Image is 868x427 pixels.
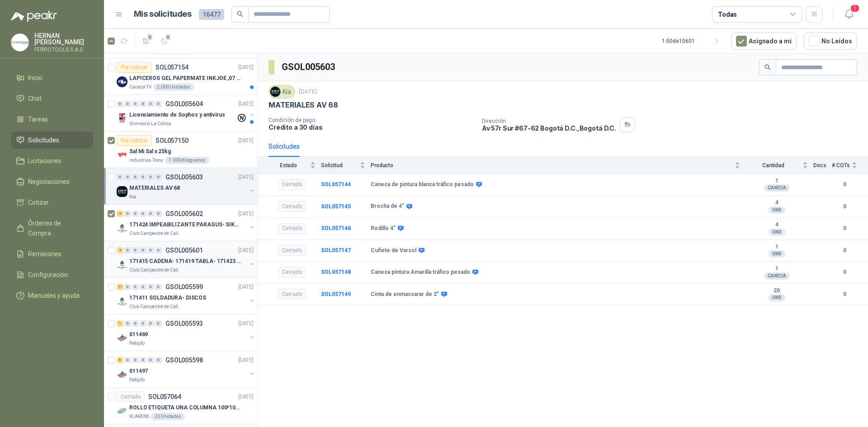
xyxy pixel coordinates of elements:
div: 0 [124,284,131,290]
div: 0 [124,357,131,363]
span: Producto [371,162,733,169]
span: Configuración [28,270,68,280]
b: SOL057144 [321,181,351,188]
div: 0 [132,284,139,290]
div: 0 [147,101,154,107]
p: [DATE] [238,173,254,182]
b: Caneca pintura Amarilla tráfico pesado [371,269,470,276]
div: 0 [140,101,146,107]
b: 0 [832,268,857,277]
p: Club Campestre de Cali [129,267,179,274]
b: 4 [745,221,808,229]
div: 0 [124,101,131,107]
p: [DATE] [299,88,317,96]
p: 171415 CADENA- 171419 TABLA- 171423 VARILLA [129,257,242,266]
button: Asignado a mi [731,33,797,50]
a: Cotizar [11,194,93,211]
button: 3 [157,34,171,48]
div: 0 [147,174,154,180]
p: Kia [129,193,136,201]
div: 0 [140,211,146,217]
p: GSOL005602 [165,211,203,217]
b: SOL057145 [321,203,351,210]
div: 0 [147,357,154,363]
b: Caneca de pintura blanca tráfico pesado [371,181,474,188]
th: Solicitud [321,157,371,174]
p: Gimnasio La Colina [129,120,171,127]
b: 4 [745,199,808,206]
h3: GSOL005603 [282,60,336,74]
div: 0 [124,211,131,217]
p: Club Campestre de Cali [129,303,179,310]
p: [DATE] [238,246,254,255]
span: search [764,64,771,70]
a: 11 0 0 0 0 0 GSOL005599[DATE] Company Logo171411 SOLDADURA- DISCOSClub Campestre de Cali [117,282,255,310]
a: Manuales y ayuda [11,287,93,304]
img: Company Logo [117,113,127,124]
img: Company Logo [117,76,127,87]
p: GSOL005601 [165,247,203,253]
span: Licitaciones [28,156,61,166]
img: Company Logo [117,406,127,417]
img: Company Logo [11,34,28,51]
a: Licitaciones [11,152,93,169]
b: 0 [832,202,857,211]
th: Producto [371,157,745,174]
a: Negociaciones [11,173,93,190]
div: 7.000 Kilogramos [165,157,209,164]
div: 0 [147,211,154,217]
a: 1 0 0 0 0 0 GSOL005593[DATE] Company Logo011469Patojito [117,318,255,347]
p: GSOL005604 [165,101,203,107]
a: Tareas [11,111,93,128]
p: MATERIALES AV 68 [129,184,180,192]
p: Licenciamiento de Sophos y antivirus [129,111,225,119]
p: Patojito [129,376,145,384]
div: 0 [147,247,154,253]
b: 1 [745,244,808,251]
b: 0 [832,290,857,299]
button: No Leídos [804,33,857,50]
b: 1 [745,265,808,272]
div: 6 [117,357,123,363]
span: Solicitudes [28,135,59,145]
div: 0 [155,174,162,180]
a: Remisiones [11,245,93,263]
p: [DATE] [238,210,254,218]
b: 1 [745,178,808,185]
div: 0 [124,320,131,327]
p: [DATE] [238,136,254,145]
div: 0 [124,247,131,253]
span: Órdenes de Compra [28,218,85,238]
p: MATERIALES AV 68 [269,100,338,110]
div: UND [769,206,785,214]
p: GSOL005603 [165,174,203,180]
b: 0 [832,246,857,255]
p: 171424 IMPEABILIZANTE PARAGUS- SIKALASTIC [129,221,242,229]
div: UND [769,294,785,301]
a: Órdenes de Compra [11,215,93,242]
div: 20 Unidades [151,413,185,420]
div: Cerrado [278,245,306,256]
span: 16477 [199,9,224,20]
p: SOL057150 [156,137,189,144]
div: Cerrado [117,391,145,402]
div: 0 [147,320,154,327]
b: Cinta de enmascarar de 2" [371,291,439,298]
div: UND [769,229,785,236]
p: 011497 [129,367,148,375]
a: Por cotizarSOL057154[DATE] Company LogoLAPICEROS GEL PAPERMATE INKJOE ,07 1 LOGO 1 TINTACaracol T... [104,58,257,95]
div: 0 [140,284,146,290]
span: Cotizar [28,197,49,207]
h1: Mis solicitudes [134,8,192,21]
p: ROLLO ETIQUETA UNA COLUMNA 100*100*500un [129,404,242,412]
p: Club Campestre de Cali [129,230,179,237]
img: Company Logo [270,87,280,97]
a: Inicio [11,69,93,86]
button: 3 [139,34,153,48]
div: 1 - 50 de 10601 [662,34,724,48]
span: Tareas [28,114,48,124]
div: CANECA [764,184,790,192]
p: GSOL005598 [165,357,203,363]
div: Cerrado [278,289,306,300]
span: # COTs [832,162,850,169]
